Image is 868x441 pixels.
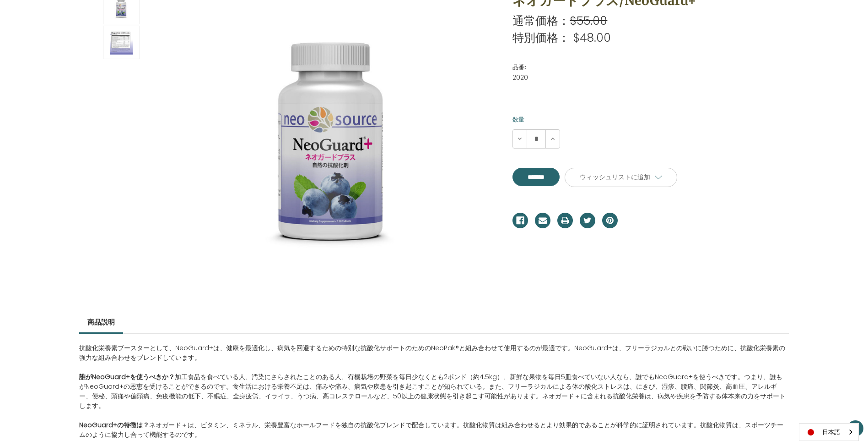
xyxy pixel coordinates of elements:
span: ネオガード＋は、ビタミン、ミネラル、栄養豊富なホールフードを独自の抗酸化ブレンドで配合しています。抗酸化物質は組み合わせるとより効果的であることが科学的に証明されています。抗酸化物質は、スポーツ... [79,420,783,439]
span: $55.00 [570,13,607,29]
img: ネオガードプラス/NeoGuard+ [110,27,133,58]
strong: NeoGuard+の特徴は？ [79,420,149,430]
aside: Language selected: 日本語 [799,423,859,441]
span: $48.00 [573,30,611,46]
dt: 品番: [512,63,787,72]
span: 通常価格： [512,13,570,29]
a: プリント [557,213,573,228]
span: 抗酸化栄養素ブースターとして、NeoGuard+は、健康を最適化し、病気を回避するための特別な抗酸化サポートのためのNeoPak®と組み合わせて使用するのが最適です。NeoGuard+は、フリー... [79,343,785,362]
span: 加工食品を食べている人、汚染にさらされたことのある人、有機栽培の野菜を毎日少なくとも2ポンド（約4.5kg）、新鮮な果物を毎日5皿食べていない人なら、誰でもNeoGuard+を使うべきです。つま... [79,372,786,410]
label: 数量 [512,115,789,124]
dd: 2020 [512,73,789,83]
a: ウィッシュリストに追加 [565,168,677,187]
a: 商品説明 [79,312,123,332]
a: 日本語 [799,424,858,441]
span: ウィッシュリストに追加 [580,173,650,181]
span: 特別価格： [512,30,570,46]
div: Language [799,423,859,441]
img: ネオガードプラス/NeoGuard+ [217,28,446,257]
strong: 誰がNeoGuard+を使うべきか？ [79,372,175,381]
